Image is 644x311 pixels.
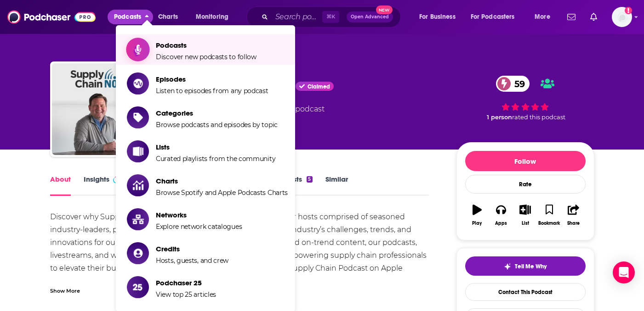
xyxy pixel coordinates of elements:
[472,221,482,226] div: Play
[419,11,456,23] span: For Business
[156,211,242,219] span: Networks
[52,63,144,155] img: Supply Chain Now
[156,290,216,299] span: View top 25 articles
[50,175,71,196] a: About
[325,175,348,196] a: Similar
[156,189,288,197] span: Browse Spotify and Apple Podcasts Charts
[84,175,129,196] a: InsightsPodchaser Pro
[156,87,268,95] span: Listen to episodes from any podcast
[613,261,635,283] div: Open Intercom Messenger
[528,10,562,24] button: open menu
[561,199,585,232] button: Share
[156,41,256,50] span: Podcasts
[376,6,393,14] span: New
[113,176,129,183] img: Podchaser Pro
[156,222,242,231] span: Explore network catalogues
[156,121,278,129] span: Browse podcasts and episodes by topic
[512,114,565,121] span: rated this podcast
[522,221,529,226] div: List
[465,175,586,194] div: Rate
[322,11,339,23] span: ⌘ K
[347,11,393,22] button: Open AdvancedNew
[158,11,178,23] span: Charts
[156,177,288,185] span: Charts
[152,10,183,24] a: Charts
[196,11,228,23] span: Monitoring
[612,7,632,27] span: Logged in as Ruth_Nebius
[456,70,594,127] div: 59 1 personrated this podcast
[587,9,601,25] a: Show notifications dropdown
[465,151,586,171] button: Follow
[7,8,96,26] img: Podchaser - Follow, Share and Rate Podcasts
[465,283,586,301] a: Contact This Podcast
[156,256,228,265] span: Hosts, guests, and crew
[496,76,530,92] a: 59
[515,263,547,270] span: Tell Me Why
[114,11,141,23] span: Podcasts
[465,199,489,232] button: Play
[156,155,275,163] span: Curated playlists from the community
[537,199,561,232] button: Bookmark
[504,263,511,270] img: tell me why sparkle
[495,221,507,226] div: Apps
[255,6,410,28] div: Search podcasts, credits, & more...
[156,75,268,83] span: Episodes
[567,221,580,226] div: Share
[465,10,528,24] button: open menu
[156,109,278,117] span: Categories
[156,244,228,253] span: Credits
[625,7,632,14] svg: Add a profile image
[471,11,515,23] span: For Podcasters
[564,9,579,25] a: Show notifications dropdown
[413,10,467,24] button: open menu
[538,221,560,226] div: Bookmark
[272,10,322,24] input: Search podcasts, credits, & more...
[189,10,240,24] button: open menu
[465,256,586,276] button: tell me why sparkleTell Me Why
[108,10,153,24] button: close menu
[50,211,429,288] div: Discover why Supply Chain Now is the #1 Voice of Supply Chain. Our hosts comprised of seasoned in...
[612,7,632,27] img: User Profile
[505,76,530,92] span: 59
[156,143,275,151] span: Lists
[535,11,550,23] span: More
[351,15,389,19] span: Open Advanced
[156,53,256,61] span: Discover new podcasts to follow
[489,199,513,232] button: Apps
[156,278,216,287] span: Podchaser 25
[513,199,537,232] button: List
[487,114,512,121] span: 1 person
[612,7,632,27] button: Show profile menu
